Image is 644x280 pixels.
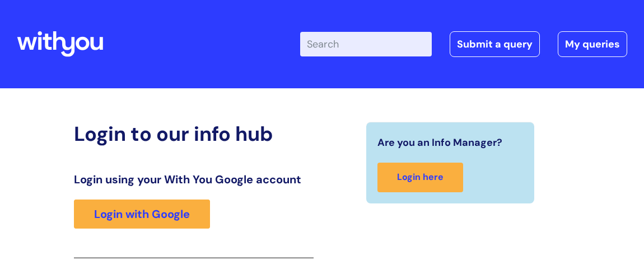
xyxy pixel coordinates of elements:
[377,134,502,151] span: Are you an Info Manager?
[300,32,432,56] input: Search
[74,173,314,186] h3: Login using your With You Google account
[377,163,463,192] a: Login here
[558,31,627,57] a: My queries
[74,122,314,146] h2: Login to our info hub
[450,31,540,57] a: Submit a query
[74,200,210,229] a: Login with Google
